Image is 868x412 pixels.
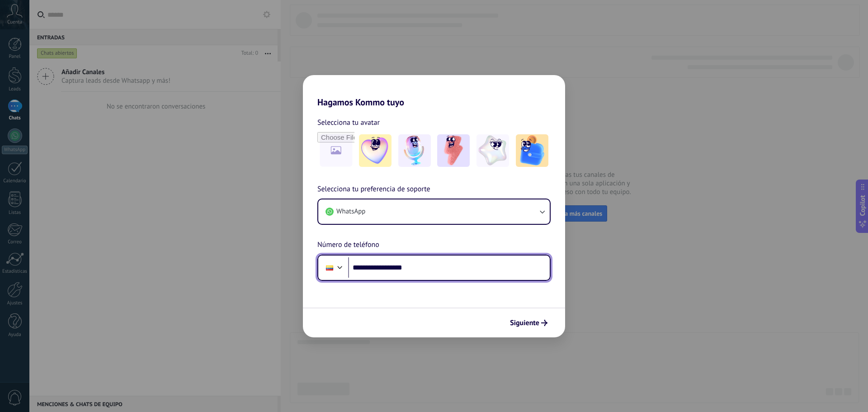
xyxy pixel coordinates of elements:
[359,134,392,167] img: -1.jpeg
[317,117,380,128] span: Selecciona tu avatar
[317,184,430,195] span: Selecciona tu preferencia de soporte
[510,320,539,326] span: Siguiente
[317,239,379,251] span: Número de teléfono
[321,258,338,277] div: Ecuador: + 593
[318,199,550,224] button: WhatsApp
[476,134,509,167] img: -4.jpeg
[506,315,552,331] button: Siguiente
[336,207,365,216] span: WhatsApp
[516,134,548,167] img: -5.jpeg
[303,75,565,108] h2: Hagamos Kommo tuyo
[398,134,431,167] img: -2.jpeg
[437,134,470,167] img: -3.jpeg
